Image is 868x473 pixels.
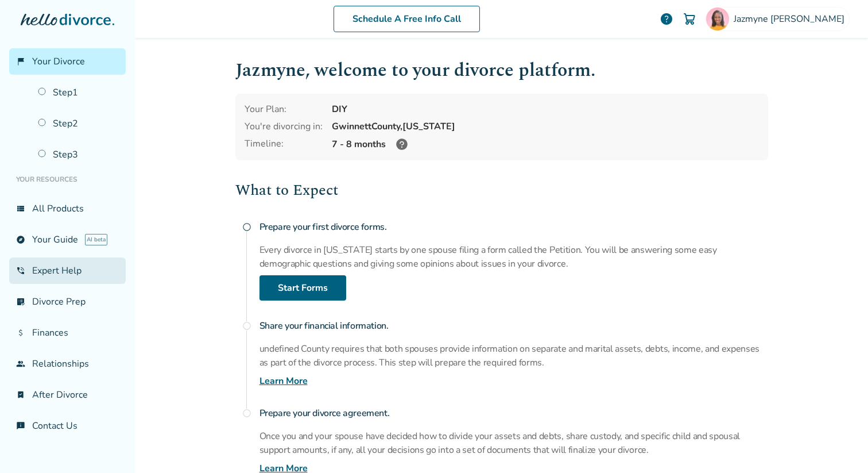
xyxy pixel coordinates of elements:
[660,12,673,26] a: help
[235,179,768,202] h2: What to Expect
[245,120,323,133] div: You're divorcing in:
[734,13,849,25] span: Jazmyne [PERSON_NAME]
[683,12,696,26] img: Cart
[259,402,768,425] h4: Prepare your divorce agreement.
[242,409,251,418] span: radio_button_unchecked
[332,103,759,116] div: DIY
[31,110,126,137] a: Step2
[245,103,323,116] div: Your Plan:
[259,314,768,337] h4: Share your financial information.
[9,413,126,439] a: chat_infoContact Us
[259,374,308,388] a: Learn More
[259,275,346,301] a: Start Forms
[32,55,85,68] span: Your Divorce
[31,141,126,168] a: Step3
[9,382,126,408] a: bookmark_checkAfter Divorce
[9,351,126,377] a: groupRelationships
[259,342,768,370] p: undefined County requires that both spouses provide information on separate and marital assets, d...
[259,429,768,457] p: Once you and your spouse have decided how to divide your assets and debts, share custody, and spe...
[706,7,729,30] img: Jazmyne Williams
[259,243,768,271] p: Every divorce in [US_STATE] starts by one spouse filing a form called the Petition. You will be a...
[9,226,126,253] a: exploreYour GuideAI beta
[334,6,480,32] a: Schedule A Free Info Call
[16,297,25,306] span: list_alt_check
[16,390,25,399] span: bookmark_check
[332,137,759,151] div: 7 - 8 months
[9,289,126,315] a: list_alt_checkDivorce Prep
[242,321,251,330] span: radio_button_unchecked
[16,421,25,430] span: chat_info
[16,359,25,368] span: group
[9,195,126,222] a: view_listAll Products
[16,266,25,275] span: phone_in_talk
[85,234,107,245] span: AI beta
[235,56,768,84] h1: Jazmyne , welcome to your divorce platform.
[16,328,25,337] span: attach_money
[242,222,251,232] span: radio_button_unchecked
[9,257,126,284] a: phone_in_talkExpert Help
[16,204,25,213] span: view_list
[332,120,759,133] div: Gwinnett County, [US_STATE]
[259,216,768,239] h4: Prepare your first divorce forms.
[245,137,323,151] div: Timeline:
[16,235,25,244] span: explore
[16,57,25,66] span: flag_2
[31,79,126,106] a: Step1
[9,320,126,346] a: attach_moneyFinances
[9,48,126,75] a: flag_2Your Divorce
[9,168,126,191] li: Your Resources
